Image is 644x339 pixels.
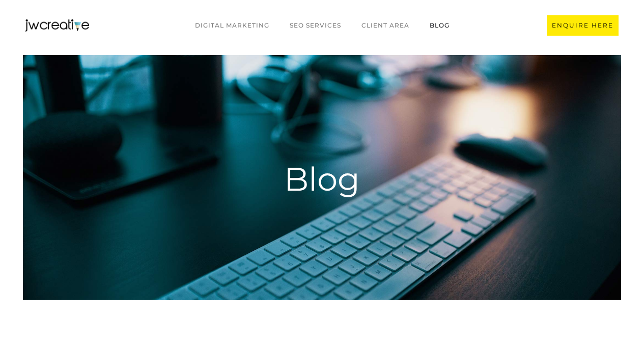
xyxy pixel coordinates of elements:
[279,16,351,35] a: SEO Services
[419,16,460,35] a: BLOG
[113,163,531,195] h1: Blog
[351,16,419,35] a: CLIENT AREA
[185,16,279,35] a: Digital marketing
[552,20,613,31] div: ENQUIRE HERE
[25,19,89,32] a: home
[547,15,619,36] a: ENQUIRE HERE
